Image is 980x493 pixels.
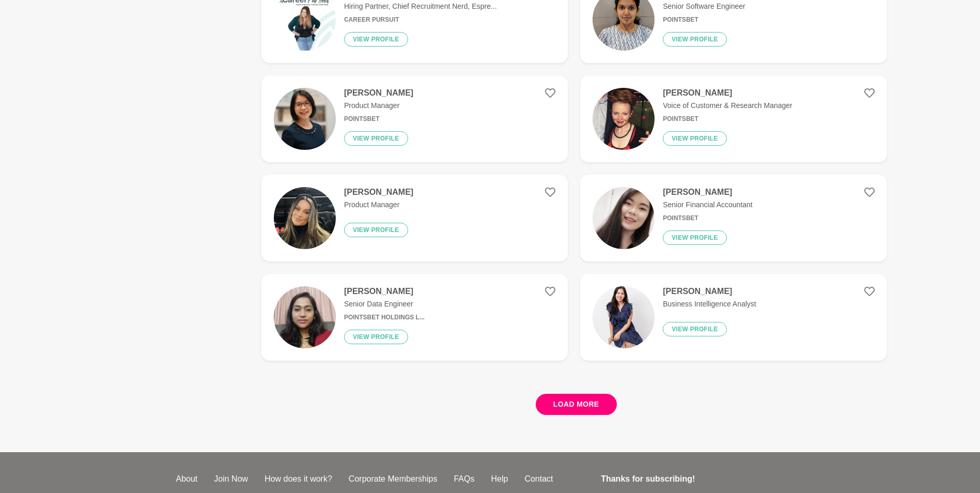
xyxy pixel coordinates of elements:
[593,286,655,348] img: 6c4d921d149bb557d3501b4550920f68a8c38a71-3737x4827.jpg
[663,187,753,197] h4: [PERSON_NAME]
[483,473,516,485] a: Help
[663,1,745,12] p: Senior Software Engineer
[663,322,727,336] button: View profile
[344,32,408,47] button: View profile
[593,88,655,150] img: c4bdbca12d4037ec9db4975fa84a9c02753d82d6-400x357.png
[580,274,886,361] a: [PERSON_NAME]Business Intelligence AnalystView profile
[663,16,745,24] h6: Pointsbet
[344,88,413,98] h4: [PERSON_NAME]
[206,473,256,485] a: Join Now
[344,1,497,12] p: Hiring Partner, Chief Recruitment Nerd, Espre...
[663,199,753,210] p: Senior Financial Accountant
[344,100,413,111] p: Product Manager
[344,115,413,123] h6: Pointsbet
[663,100,792,111] p: Voice of Customer & Research Manager
[168,473,206,485] a: About
[593,187,655,249] img: 8e005223c845d05546f706dd446594da7b7719e7-252x248.png
[344,199,413,210] p: Product Manager
[274,286,336,348] img: 3547bb80137121348de9b9a6be408da253ac1cf2-3001x2686.jpg
[340,473,446,485] a: Corporate Memberships
[580,175,886,261] a: [PERSON_NAME]Senior Financial AccountantPointsBetView profile
[274,88,336,150] img: bcc1d20eb09f60b2fe142bd6cc1de005cd6b0f31-1052x1262.jpg
[344,187,413,197] h4: [PERSON_NAME]
[344,314,425,321] h6: PointsBet Holdings L...
[344,223,408,237] button: View profile
[663,131,727,146] button: View profile
[663,88,792,98] h4: [PERSON_NAME]
[261,274,568,361] a: [PERSON_NAME]Senior Data EngineerPointsBet Holdings L...View profile
[580,75,886,162] a: [PERSON_NAME]Voice of Customer & Research ManagerPointsBetView profile
[344,286,425,297] h4: [PERSON_NAME]
[256,473,340,485] a: How does it work?
[344,299,425,310] p: Senior Data Engineer
[536,394,617,415] button: Load more
[261,75,568,162] a: [PERSON_NAME]Product ManagerPointsbetView profile
[663,32,727,47] button: View profile
[663,214,753,222] h6: PointsBet
[663,286,756,297] h4: [PERSON_NAME]
[274,187,336,249] img: 480d3f3c4763dd8bc15c4d4c8fb725cf2baf8743-954x842.png
[344,330,408,344] button: View profile
[344,16,497,24] h6: Career Pursuit
[663,115,792,123] h6: PointsBet
[516,473,561,485] a: Contact
[445,473,483,485] a: FAQs
[261,175,568,261] a: [PERSON_NAME]Product ManagerView profile
[663,230,727,245] button: View profile
[601,473,798,485] h4: Thanks for subscribing!
[663,299,756,310] p: Business Intelligence Analyst
[344,131,408,146] button: View profile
